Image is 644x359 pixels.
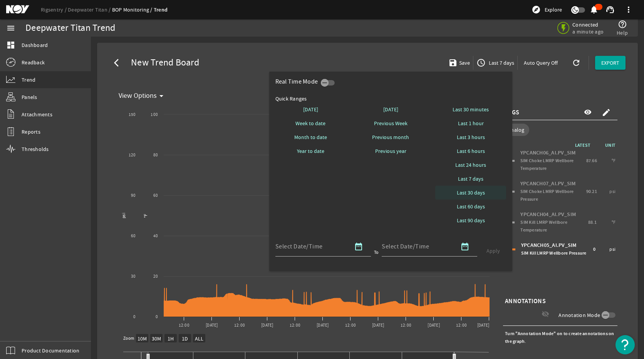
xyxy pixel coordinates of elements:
button: Last 24 hours [435,158,506,172]
button: Last 30 days [435,186,506,200]
button: Last 1 hour [435,116,506,130]
input: Select Date/Time [382,242,451,251]
span: Last 3 hours [457,133,485,141]
span: Year to date [297,147,324,155]
button: Last 90 days [435,213,506,227]
span: Last 6 hours [457,147,485,155]
button: Last 60 days [435,200,506,213]
span: Last 1 hour [458,119,484,127]
span: [DATE] [303,106,318,113]
div: Quick Ranges [275,95,506,102]
span: Last 90 days [457,216,485,224]
span: Previous year [375,147,406,155]
span: Previous month [372,133,409,141]
button: Month to date [275,130,346,144]
button: Week to date [275,116,346,130]
button: Last 3 hours [435,130,506,144]
span: Last 60 days [457,203,485,210]
button: [DATE] [275,102,346,116]
button: Previous year [355,144,426,158]
button: Previous month [355,130,426,144]
button: Previous Week [355,116,426,130]
span: Last 30 days [457,189,485,196]
button: Year to date [275,144,346,158]
span: Last 24 hours [455,161,486,169]
span: Last 30 minutes [453,106,489,113]
span: Last 7 days [458,175,483,183]
button: Last 7 days [435,172,506,186]
span: [DATE] [383,106,398,113]
input: Select Date/Time [275,242,345,251]
mat-icon: date_range [354,242,363,251]
mat-icon: date_range [460,242,470,251]
span: Month to date [294,133,327,141]
button: Open Resource Center [615,335,635,354]
button: Last 6 hours [435,144,506,158]
div: To [374,248,379,256]
span: Week to date [295,119,325,127]
button: [DATE] [355,102,426,116]
button: Last 30 minutes [435,102,506,116]
div: Real Time Mode [275,78,321,86]
span: Previous Week [374,119,408,127]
